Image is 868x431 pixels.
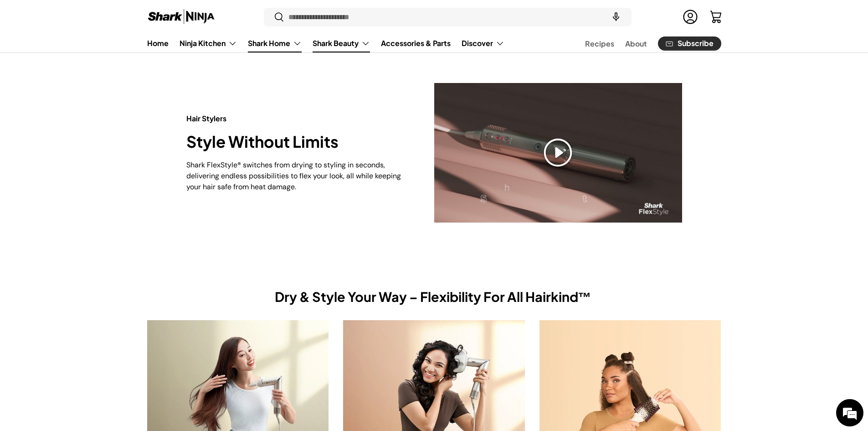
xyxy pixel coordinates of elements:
a: Recipes [585,35,614,52]
a: Accessories & Parts [381,34,451,52]
a: Subscribe [658,36,721,51]
summary: Ninja Kitchen [174,34,242,52]
a: Home [147,34,169,52]
img: Shark Ninja Philippines [147,8,216,26]
summary: Shark Home [242,34,307,52]
speech-search-button: Search by voice [601,7,631,27]
h2: Dry & Style Your Way – Flexibility For All Hairkind™ ​ [275,288,594,305]
span: Subscribe [678,40,714,47]
h2: ​Style Without Limits​ [186,131,405,152]
summary: Shark Beauty [307,34,375,52]
a: About [625,35,647,52]
p: Hair Stylers​ [186,113,405,124]
nav: Primary [147,34,504,52]
p: Shark FlexStyle® switches from drying to styling in seconds, delivering endless possibilities to ... [186,160,405,192]
summary: Discover [456,34,510,52]
nav: Secondary [563,34,721,52]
